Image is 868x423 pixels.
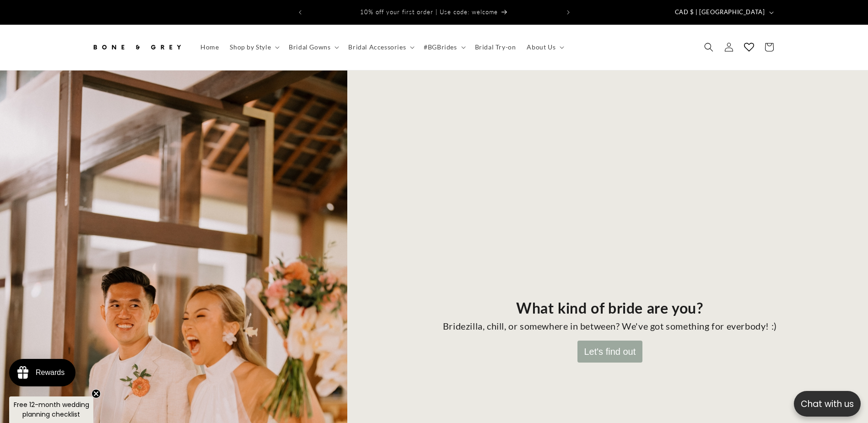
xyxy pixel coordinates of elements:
[475,43,516,51] span: Bridal Try-on
[794,391,861,417] button: Open chatbox
[360,8,498,16] span: 10% off your first order | Use code: welcome
[36,369,65,377] div: Rewards
[577,341,643,363] button: Let's find out
[443,320,777,331] div: Bridezilla, chill, or somewhere in between? We've got something for everbody! :)
[289,43,330,51] span: Bridal Gowns
[675,8,765,17] span: CAD $ | [GEOGRAPHIC_DATA]
[794,397,861,411] p: Chat with us
[418,38,469,57] summary: #BGBrides
[699,37,719,57] summary: Search
[348,43,406,51] span: Bridal Accessories
[669,4,777,21] button: CAD $ | [GEOGRAPHIC_DATA]
[9,396,93,423] div: Free 12-month wedding planning checklistClose teaser
[14,400,89,419] span: Free 12-month wedding planning checklist
[224,38,283,57] summary: Shop by Style
[195,38,224,57] a: Home
[343,38,418,57] summary: Bridal Accessories
[283,38,343,57] summary: Bridal Gowns
[91,37,183,57] img: Bone and Grey Bridal
[200,43,219,51] span: Home
[469,38,522,57] a: Bridal Try-on
[87,34,186,61] a: Bone and Grey Bridal
[558,4,578,21] button: Next announcement
[290,4,310,21] button: Previous announcement
[521,38,568,57] summary: About Us
[424,43,457,51] span: #BGBrides
[527,43,555,51] span: About Us
[92,389,101,398] button: Close teaser
[443,299,777,317] div: What kind of bride are you?
[230,43,271,51] span: Shop by Style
